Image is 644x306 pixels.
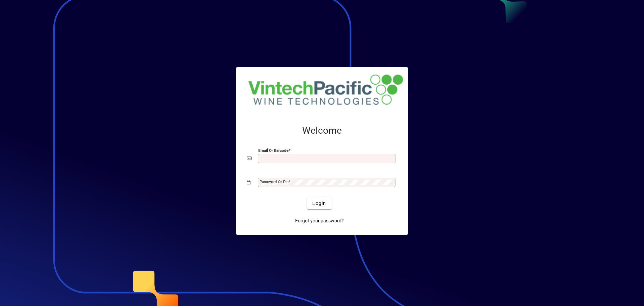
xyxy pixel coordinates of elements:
button: Login [307,197,331,209]
mat-label: Password or Pin [260,179,288,184]
h2: Welcome [247,125,397,136]
a: Forgot your password? [292,215,346,227]
span: Forgot your password? [295,217,344,224]
mat-label: Email or Barcode [258,148,288,153]
span: Login [312,200,326,207]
